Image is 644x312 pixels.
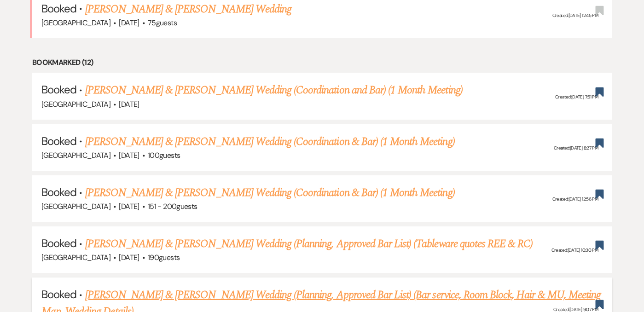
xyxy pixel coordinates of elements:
[148,202,197,211] span: 151 - 200 guests
[85,82,463,98] a: [PERSON_NAME] & [PERSON_NAME] Wedding (Coordination and Bar) (1 Month Meeting)
[41,82,76,97] span: Booked
[119,202,139,211] span: [DATE]
[41,134,76,148] span: Booked
[41,185,76,199] span: Booked
[119,18,139,28] span: [DATE]
[41,202,110,211] span: [GEOGRAPHIC_DATA]
[552,196,598,202] span: Created: [DATE] 12:56 PM
[85,236,533,252] a: [PERSON_NAME] & [PERSON_NAME] Wedding (Planning, Approved Bar List) (Tableware quotes REE & RC)
[85,185,455,201] a: [PERSON_NAME] & [PERSON_NAME] Wedding (Coordination & Bar) (1 Month Meeting)
[41,236,76,250] span: Booked
[119,99,139,109] span: [DATE]
[85,133,455,150] a: [PERSON_NAME] & [PERSON_NAME] Wedding (Coordination & Bar) (1 Month Meeting)
[41,253,110,262] span: [GEOGRAPHIC_DATA]
[554,145,598,151] span: Created: [DATE] 8:27 PM
[41,287,76,301] span: Booked
[551,248,598,254] span: Created: [DATE] 10:30 PM
[148,253,180,262] span: 190 guests
[148,18,177,28] span: 75 guests
[41,99,110,109] span: [GEOGRAPHIC_DATA]
[119,253,139,262] span: [DATE]
[41,150,110,160] span: [GEOGRAPHIC_DATA]
[555,94,598,100] span: Created: [DATE] 7:51 PM
[41,1,76,16] span: Booked
[85,1,291,17] a: [PERSON_NAME] & [PERSON_NAME] Wedding
[148,150,180,160] span: 100 guests
[552,12,598,18] span: Created: [DATE] 12:45 PM
[41,18,110,28] span: [GEOGRAPHIC_DATA]
[32,57,612,69] li: Bookmarked (12)
[119,150,139,160] span: [DATE]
